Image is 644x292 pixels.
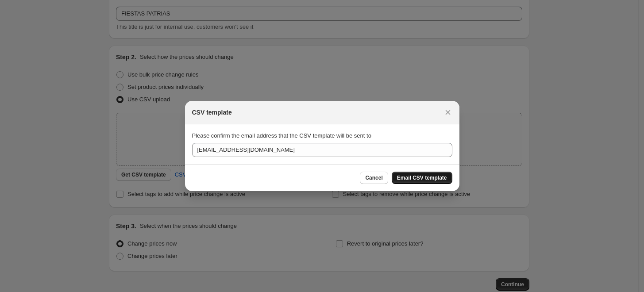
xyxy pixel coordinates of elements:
[360,172,388,184] button: Cancel
[397,174,447,181] span: Email CSV template
[192,132,371,139] span: Please confirm the email address that the CSV template will be sent to
[192,108,232,117] h2: CSV template
[442,106,454,119] button: Close
[365,174,382,181] span: Cancel
[392,172,452,184] button: Email CSV template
